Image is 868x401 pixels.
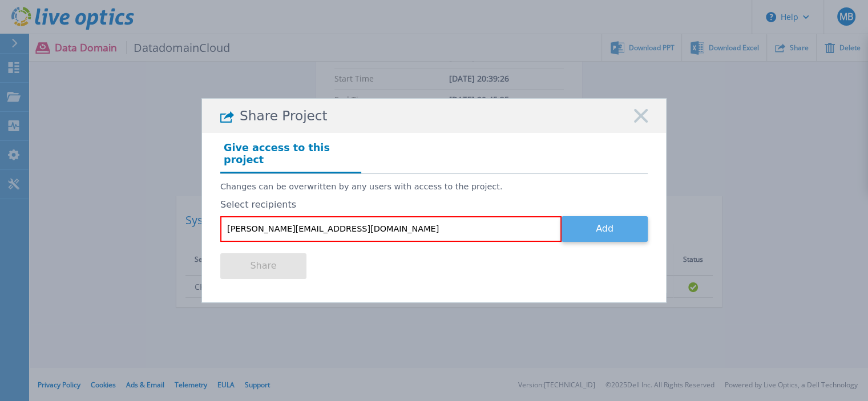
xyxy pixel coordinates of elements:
p: Changes can be overwritten by any users with access to the project. [220,182,648,192]
label: Select recipients [220,200,648,210]
h4: Give access to this project [220,139,361,173]
button: Share [220,253,306,279]
button: Add [562,216,648,242]
span: Share Project [240,108,328,124]
input: Enter email address [220,216,562,242]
